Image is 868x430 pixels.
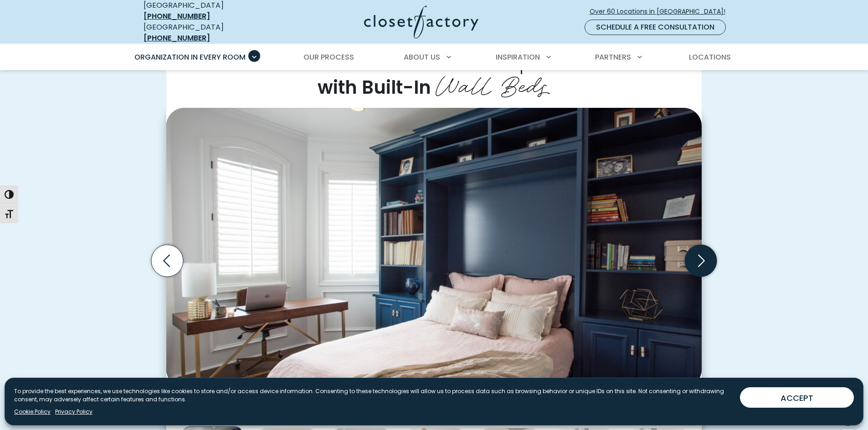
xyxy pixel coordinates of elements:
a: Over 60 Locations in [GEOGRAPHIC_DATA]! [589,4,733,20]
span: Organization in Every Room [134,52,246,62]
nav: Primary Menu [128,45,740,70]
button: ACCEPT [740,387,854,408]
span: Locations [689,52,731,62]
span: Over 60 Locations in [GEOGRAPHIC_DATA]! [590,7,733,16]
a: [PHONE_NUMBER] [144,11,210,21]
a: [PHONE_NUMBER] [144,33,210,43]
span: with Built-In [318,75,431,100]
a: Schedule a Free Consultation [585,20,726,35]
span: Partners [595,52,631,62]
span: Wall Beds [436,65,550,101]
img: Navy blue built-in wall bed with surrounding bookcases and upper storage [166,108,702,388]
a: Cookie Policy [14,408,51,416]
span: Our Process [303,52,354,62]
span: Inspiration [496,52,540,62]
span: About Us [404,52,440,62]
div: [GEOGRAPHIC_DATA] [144,22,276,44]
button: Previous slide [148,241,187,280]
p: To provide the best experiences, we use technologies like cookies to store and/or access device i... [14,387,733,404]
a: Privacy Policy [55,408,92,416]
img: Closet Factory Logo [364,5,478,39]
button: Next slide [681,241,720,280]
